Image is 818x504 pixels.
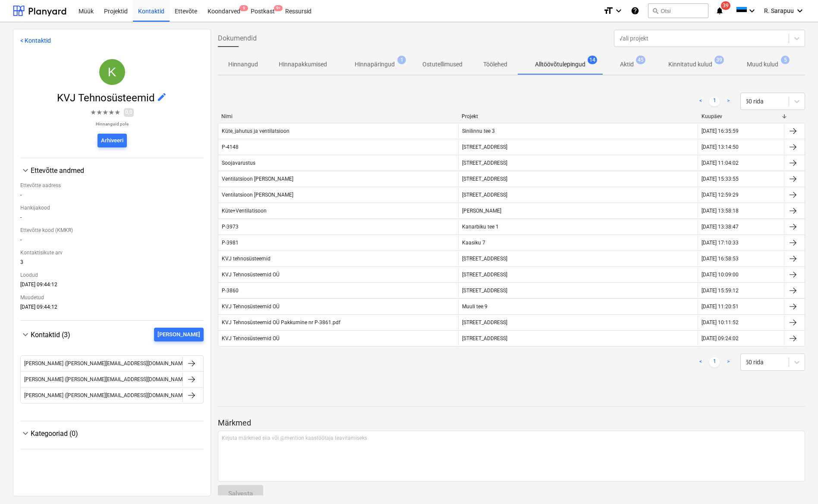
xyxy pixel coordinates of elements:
[462,176,507,182] span: Pärtli tee 26
[603,6,613,16] i: format_size
[124,108,134,116] span: 0,0
[462,319,507,326] span: Sinilille tee 15
[721,1,730,10] span: 39
[588,56,597,64] span: 14
[20,259,204,269] div: 3
[20,214,204,224] div: -
[462,304,488,310] span: Muuli tee 9
[709,357,720,367] a: Page 1 is your current page
[20,438,204,442] div: Kategooriad (0)
[222,224,239,230] div: P-3973
[535,60,585,69] p: Alltöövõtulepingud
[20,201,204,214] div: Hankijakood
[715,6,724,16] i: notifications
[222,272,280,278] div: KVJ Tehnosüsteemid OÜ
[462,256,507,262] span: Ojakalda tee 9 A
[20,179,204,192] div: Ettevõtte aadress
[462,335,507,341] span: Aru tee 9
[99,59,125,85] div: KVJ
[228,60,258,69] p: Hinnangud
[702,272,739,278] div: [DATE] 10:09:00
[747,6,757,16] i: keyboard_arrow_down
[695,357,706,367] a: Previous page
[20,165,31,175] span: keyboard_arrow_down
[222,176,293,182] div: Ventilatsioon [PERSON_NAME]
[723,357,733,367] a: Next page
[157,92,167,102] span: edit
[20,291,204,304] div: Muudetud
[462,160,507,166] span: Pohla tee 4
[702,176,739,182] div: [DATE] 15:33:55
[222,319,340,326] div: KVJ Tehnosüsteemid OÜ Pakkumine nr P-3861.pdf
[90,107,96,118] span: ★
[20,246,204,259] div: Kontaktisikute arv
[222,192,293,198] div: Ventilatsioon [PERSON_NAME]
[462,113,695,119] div: Projekt
[221,113,455,119] div: Nimi
[20,282,204,291] div: [DATE] 09:44:12
[108,107,114,118] span: ★
[702,304,739,310] div: [DATE] 11:20:51
[102,107,108,118] span: ★
[20,237,204,246] div: -
[279,60,327,69] p: Hinnapakkumised
[764,7,794,14] span: R. Sarapuu
[20,304,204,313] div: [DATE] 09:44:12
[31,429,204,438] div: Kategooriad (0)
[702,240,739,246] div: [DATE] 17:10:33
[462,272,507,278] span: Sinilille tee 12
[781,56,790,64] span: 5
[620,60,634,69] p: Aktid
[31,331,70,339] span: Kontaktid (3)
[702,160,739,166] div: [DATE] 11:04:02
[222,240,239,246] div: P-3981
[218,33,257,44] span: Dokumendid
[702,113,781,119] div: Kuupäev
[462,144,507,150] span: Luige tee 29
[107,65,116,79] span: K
[462,240,485,246] span: Kaasiku 7
[702,224,739,230] div: [DATE] 13:38:47
[154,328,204,341] button: [PERSON_NAME]
[222,208,267,214] div: Küte+Ventilatisoon
[274,5,283,11] span: 9+
[222,335,280,341] div: KVJ Tehnosüsteemid OÜ
[31,166,204,175] div: Ettevõtte andmed
[775,463,818,504] div: Chat Widget
[355,60,395,69] p: Hinnapäringud
[222,128,289,134] div: Küte, jahutus ja ventilatsioon
[20,224,204,237] div: Ettevõtte kood (KMKR)
[239,5,248,11] span: 9
[483,60,507,69] p: Töölehed
[90,121,134,127] p: Hinnanguid pole
[20,341,204,414] div: Kontaktid (3)[PERSON_NAME]
[668,60,712,69] p: Kinnitatud kulud
[702,192,739,198] div: [DATE] 12:59:29
[24,376,189,382] div: [PERSON_NAME] ([PERSON_NAME][EMAIL_ADDRESS][DOMAIN_NAME])
[747,60,778,69] p: Muud kulud
[24,360,189,366] div: [PERSON_NAME] ([PERSON_NAME][EMAIL_ADDRESS][DOMAIN_NAME])
[57,92,157,104] span: KVJ Tehnosüsteemid
[222,144,239,150] div: P-4148
[702,144,739,150] div: [DATE] 13:14:50
[20,192,204,201] div: -
[20,328,204,341] div: Kontaktid (3)[PERSON_NAME]
[397,56,406,64] span: 1
[648,3,708,18] button: Otsi
[20,175,204,313] div: Ettevõtte andmed
[98,134,127,147] button: Arhiveeri
[723,96,733,106] a: Next page
[101,136,123,146] div: Arhiveeri
[462,128,495,134] span: Sinilinnu tee 3
[702,319,739,326] div: [DATE] 10:11:52
[222,256,271,262] div: KVJ tehnosüsteemid
[462,224,499,230] span: Kanarbiku tee 1
[114,107,120,118] span: ★
[462,208,501,214] span: Künka
[702,128,739,134] div: [DATE] 16:35:59
[20,329,31,340] span: keyboard_arrow_down
[795,6,805,16] i: keyboard_arrow_down
[157,330,200,340] div: [PERSON_NAME]
[222,160,255,166] div: Soojavarustus
[20,37,51,44] a: < Kontaktid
